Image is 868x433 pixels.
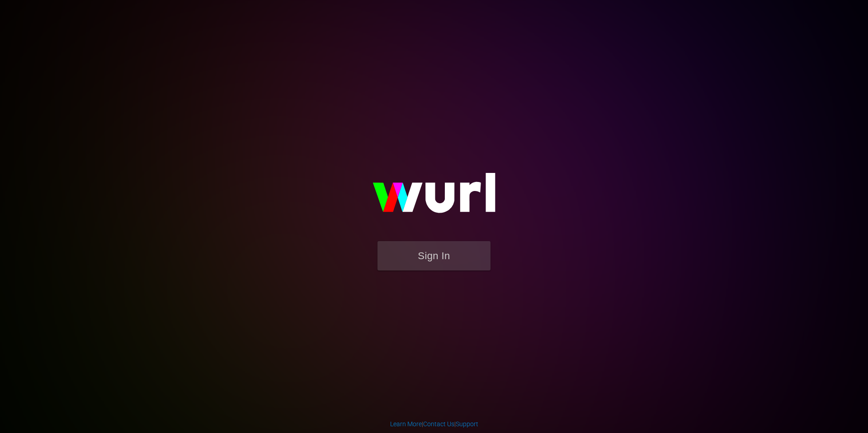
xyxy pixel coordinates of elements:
button: Sign In [377,241,491,270]
img: wurl-logo-on-black-223613ac3d8ba8fe6dc639794a292ebdb59501304c7dfd60c99c58986ef67473.svg [344,154,524,241]
a: Contact Us [423,420,454,428]
a: Support [456,420,478,428]
div: | | [390,419,478,428]
a: Learn More [390,420,422,428]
